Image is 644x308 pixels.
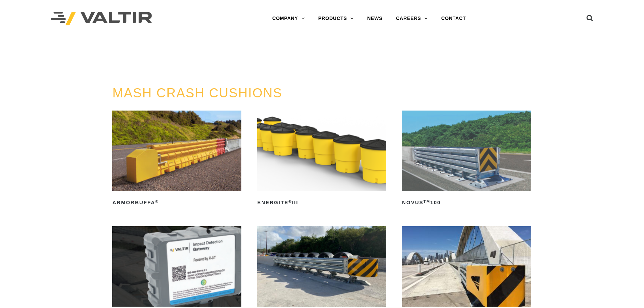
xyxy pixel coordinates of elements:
[424,199,430,204] sup: TM
[402,197,531,208] h2: NOVUS 100
[311,12,360,25] a: PRODUCTS
[289,199,292,204] sup: ®
[112,111,241,208] a: ArmorBuffa®
[402,111,531,208] a: NOVUSTM100
[155,199,159,204] sup: ®
[257,111,386,208] a: ENERGITE®III
[389,12,434,25] a: CAREERS
[112,197,241,208] h2: ArmorBuffa
[112,86,282,100] a: MASH CRASH CUSHIONS
[360,12,389,25] a: NEWS
[257,197,386,208] h2: ENERGITE III
[51,12,152,26] img: Valtir
[265,12,311,25] a: COMPANY
[434,12,473,25] a: CONTACT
